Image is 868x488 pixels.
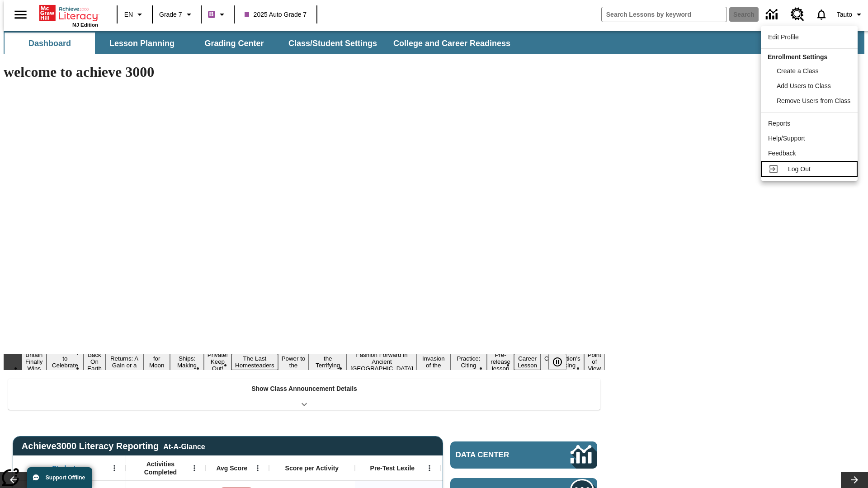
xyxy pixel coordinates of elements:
[788,165,811,173] span: Log Out
[768,53,827,61] span: Enrollment Settings
[777,97,850,104] span: Remove Users from Class
[777,82,831,89] span: Add Users to Class
[768,150,796,157] span: Feedback
[777,67,819,75] span: Create a Class
[768,135,805,142] span: Help/Support
[4,7,132,15] body: Maximum 600 characters Press Escape to exit toolbar Press Alt + F10 to reach toolbar
[768,120,790,127] span: Reports
[768,33,799,41] span: Edit Profile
